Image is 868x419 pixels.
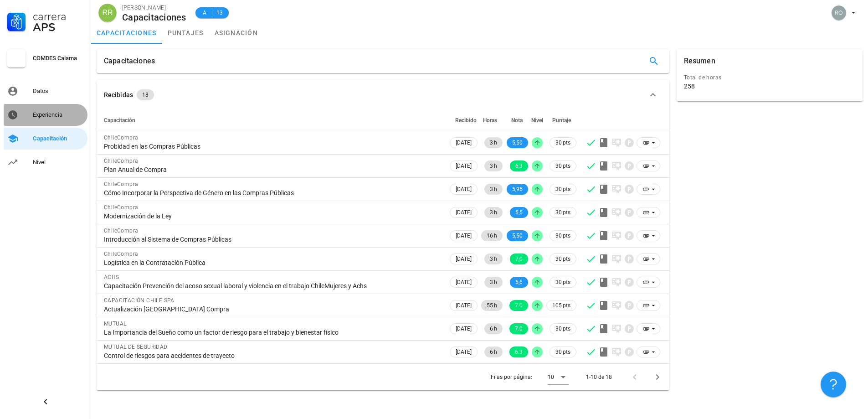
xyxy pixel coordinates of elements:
span: 6.3 [515,347,523,357]
span: 7.0 [515,323,523,334]
span: 5,95 [512,184,523,195]
a: capacitaciones [91,22,162,44]
span: 55 h [487,300,497,311]
div: Recibidas [104,90,133,100]
div: La Importancia del Sueño como un factor de riesgo para el trabajo y bienestar físico [104,328,441,336]
span: ChileCompra [104,181,138,187]
span: [DATE] [456,231,472,241]
span: 6 h [490,347,497,357]
span: 30 pts [555,208,570,217]
a: puntajes [162,22,209,44]
a: asignación [209,22,264,44]
span: 13 [216,8,223,17]
span: CAPACITACIÓN CHILE SPA [104,297,175,304]
div: Control de riesgos para accidentes de trayecto [104,352,441,360]
div: Resumen [684,49,715,73]
div: Datos [33,88,84,95]
div: COMDES Calama [33,55,84,62]
div: Capacitaciones [104,49,155,73]
span: 5,50 [512,137,523,148]
span: ChileCompra [104,134,138,141]
div: 258 [684,82,695,90]
span: ACHS [104,274,119,280]
span: 30 pts [555,278,570,287]
button: Página siguiente [649,369,666,385]
span: [DATE] [456,347,472,357]
th: Recibido [448,109,479,131]
a: Experiencia [4,104,87,126]
span: 30 pts [555,324,570,333]
span: [DATE] [456,324,472,334]
div: Carrera [33,11,84,22]
div: Capacitaciones [122,12,186,22]
div: avatar [832,5,846,20]
div: Actualización [GEOGRAPHIC_DATA] Compra [104,305,441,313]
div: avatar [98,4,117,22]
span: Puntaje [552,117,571,124]
span: 3 h [490,253,497,264]
th: Nota [504,109,530,131]
span: Nota [511,117,523,124]
span: ChileCompra [104,158,138,164]
span: 3 h [490,137,497,148]
span: [DATE] [456,184,472,194]
span: MUTUAL [104,321,126,327]
span: 30 pts [555,161,570,171]
span: [DATE] [456,207,472,217]
div: APS [33,22,84,33]
div: 1-10 de 18 [586,373,612,381]
span: 3 h [490,160,497,171]
div: Capacitación [33,135,84,142]
span: 16 h [487,230,497,241]
span: 6,3 [515,160,523,171]
span: 7.0 [515,300,523,311]
span: [DATE] [456,138,472,148]
span: 3 h [490,184,497,195]
th: Nivel [530,109,544,131]
span: [DATE] [456,300,472,310]
div: Probidad en las Compras Públicas [104,142,441,150]
span: 3 h [490,277,497,288]
span: ChileCompra [104,228,138,234]
span: MUTUAL DE SEGURIDAD [104,344,168,350]
span: A [201,8,208,17]
span: 18 [142,89,149,100]
div: 10 [548,373,554,381]
div: 10Filas por página: [548,370,569,384]
span: [DATE] [456,161,472,171]
span: 30 pts [555,231,570,240]
div: Logística en la Contratación Pública [104,259,441,267]
div: Filas por página: [491,364,569,390]
span: 30 pts [555,138,570,147]
span: RR [102,4,113,22]
span: 6 h [490,323,497,334]
button: Recibidas 18 [97,80,669,109]
div: Nivel [33,159,84,166]
div: Capacitación Prevención del acoso sexual laboral y violencia en el trabajo ChileMujeres y Achs [104,282,441,290]
span: 30 pts [555,254,570,264]
a: Datos [4,80,87,102]
div: Introducción al Sistema de Compras Públicas [104,235,441,243]
th: Horas [479,109,504,131]
span: ChileCompra [104,204,138,211]
span: 5,5 [515,207,523,218]
a: Capacitación [4,128,87,150]
span: 3 h [490,207,497,218]
a: Nivel [4,151,87,173]
span: 5,6 [515,277,523,288]
th: Capacitación [97,109,448,131]
span: [DATE] [456,277,472,287]
span: 7,0 [515,253,523,264]
div: Cómo Incorporar la Perspectiva de Género en las Compras Públicas [104,189,441,197]
span: Recibido [455,117,477,124]
span: Horas [483,117,497,124]
span: ChileCompra [104,251,138,257]
span: Nivel [531,117,543,124]
div: [PERSON_NAME] [122,3,186,12]
span: 30 pts [555,347,570,357]
span: 30 pts [555,185,570,194]
div: Plan Anual de Compra [104,166,441,174]
div: Experiencia [33,111,84,119]
div: Modernización de la Ley [104,212,441,220]
span: [DATE] [456,254,472,264]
